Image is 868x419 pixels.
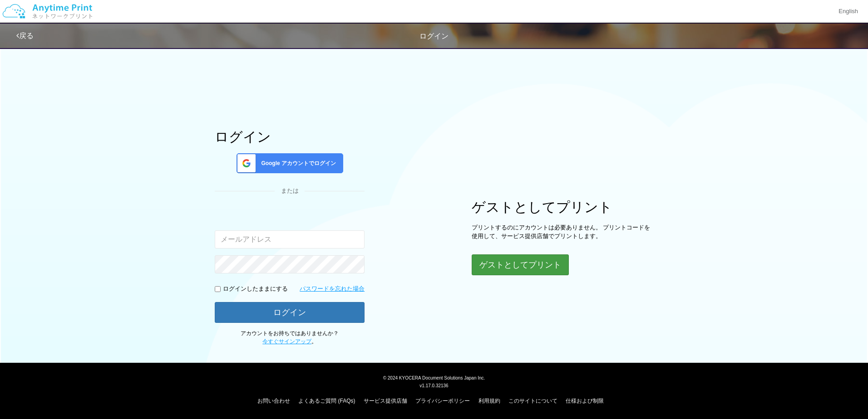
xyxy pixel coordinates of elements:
[472,254,569,275] button: ゲストとしてプリント
[262,338,317,345] span: 。
[215,330,365,345] p: アカウントをお持ちではありませんか？
[215,187,365,195] div: または
[415,398,470,404] a: プライバシーポリシー
[223,285,288,293] p: ログインしたままにする
[215,129,365,144] h1: ログイン
[16,32,34,39] a: 戻る
[419,383,448,388] span: v1.17.0.32136
[215,230,365,248] input: メールアドレス
[364,398,407,404] a: サービス提供店舗
[300,285,365,293] a: パスワードを忘れた場合
[508,398,557,404] a: このサイトについて
[472,224,653,240] p: プリントするのにアカウントは必要ありません。 プリントコードを使用して、サービス提供店舗でプリントします。
[298,398,355,404] a: よくあるご質問 (FAQs)
[383,375,485,380] span: © 2024 KYOCERA Document Solutions Japan Inc.
[472,200,653,214] h1: ゲストとしてプリント
[262,338,311,345] a: 今すぐサインアップ
[257,160,336,167] span: Google アカウントでログイン
[215,302,365,323] button: ログイン
[566,398,604,404] a: 仕様および制限
[257,398,290,404] a: お問い合わせ
[478,398,500,404] a: 利用規約
[419,32,449,40] span: ログイン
